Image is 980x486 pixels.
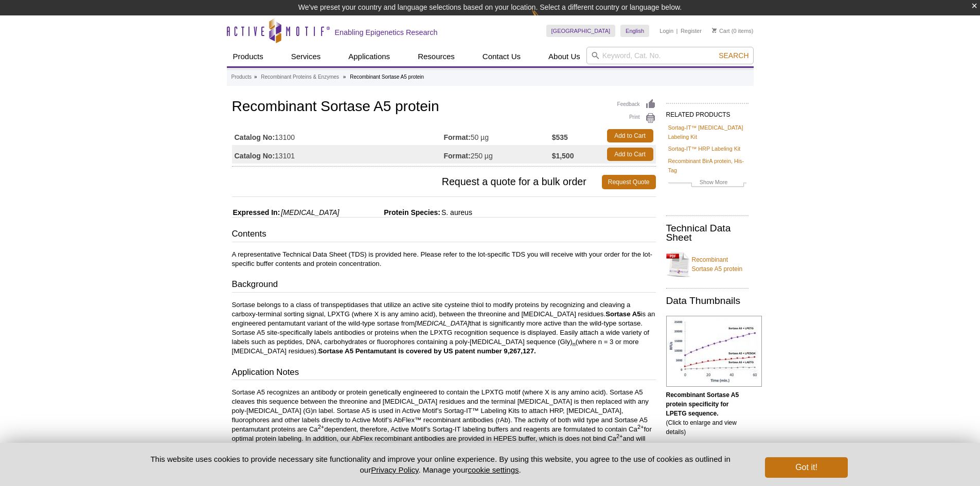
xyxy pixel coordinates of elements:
[285,47,327,66] a: Services
[232,228,656,242] h3: Contents
[605,310,640,318] strong: Sortase A5
[232,278,656,293] h3: Background
[660,27,673,34] a: Login
[668,123,746,141] a: Sortag-IT™ [MEDICAL_DATA] Labeling Kit
[666,249,749,280] a: Recombinant Sortase A5 protein
[444,133,471,142] strong: Format:
[440,208,472,217] span: S. aureus
[716,51,752,60] button: Search
[681,27,702,34] a: Register
[602,175,656,189] a: Request Quote
[232,366,656,381] h3: Application Notes
[668,177,746,189] a: Show More
[712,27,730,34] a: Cart
[341,208,440,217] span: Protein Species:
[666,316,762,387] img: Recombinant Sortase A5 protein specificity for LPETG sequence.
[232,127,444,145] td: 13100
[235,133,275,142] strong: Catalog No:
[350,74,424,80] li: Recombinant Sortase A5 protein
[586,47,754,64] input: Keyword, Cat. No.
[666,391,739,417] b: Recombinant Sortase A5 protein specificity for LPETG sequence.
[573,341,576,347] sub: n
[542,47,586,66] a: About Us
[666,296,749,305] h2: Data Thumbnails
[617,113,656,124] a: Print
[552,151,574,160] strong: $1,500
[281,208,339,217] i: [MEDICAL_DATA]
[133,454,749,475] p: This website uses cookies to provide necessary site functionality and improve your online experie...
[232,388,656,453] p: Sortase A5 recognizes an antibody or protein genetically engineered to contain the LPXTG motif (w...
[668,156,746,175] a: Recombinant BirA protein, His-Tag
[546,25,616,37] a: [GEOGRAPHIC_DATA]
[617,99,656,110] a: Feedback
[676,25,678,37] li: |
[232,208,280,217] span: Expressed In:
[261,73,339,82] a: Recombinant Proteins & Enzymes
[232,99,656,116] h1: Recombinant Sortase A5 protein
[607,129,653,142] a: Add to Cart
[254,74,257,80] li: »
[468,465,519,474] button: cookie settings
[444,127,552,145] td: 50 µg
[531,8,559,32] img: Change Here
[371,465,418,474] a: Privacy Policy
[607,148,653,161] a: Add to Cart
[712,28,717,33] img: Your Cart
[666,103,749,121] h2: RELATED PRODUCTS
[342,47,396,66] a: Applications
[235,151,275,160] strong: Catalog No:
[712,25,754,37] li: (0 items)
[343,74,346,80] li: »
[318,347,536,355] strong: Sortase A5 Pentamutant is covered by US patent number 9,267,127.
[666,224,749,242] h2: Technical Data Sheet
[444,151,471,160] strong: Format:
[668,144,741,153] a: Sortag-IT™ HRP Labeling Kit
[231,73,252,82] a: Products
[415,319,470,327] i: [MEDICAL_DATA]
[227,47,270,66] a: Products
[620,25,649,37] a: English
[335,28,438,37] h2: Enabling Epigenetics Research
[719,51,749,60] span: Search
[666,390,749,437] p: (Click to enlarge and view details)
[412,47,461,66] a: Resources
[637,424,644,430] sup: 2+
[765,457,847,478] button: Got it!
[616,433,623,439] sup: 2+
[232,300,656,356] p: Sortase belongs to a class of transpeptidases that utilize an active site cysteine thiol to modif...
[318,424,325,430] sup: 2+
[476,47,527,66] a: Contact Us
[444,145,552,164] td: 250 µg
[232,175,602,189] span: Request a quote for a bulk order
[232,145,444,164] td: 13101
[232,250,656,268] p: A representative Technical Data Sheet (TDS) is provided here. Please refer to the lot-specific TD...
[552,133,568,142] strong: $535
